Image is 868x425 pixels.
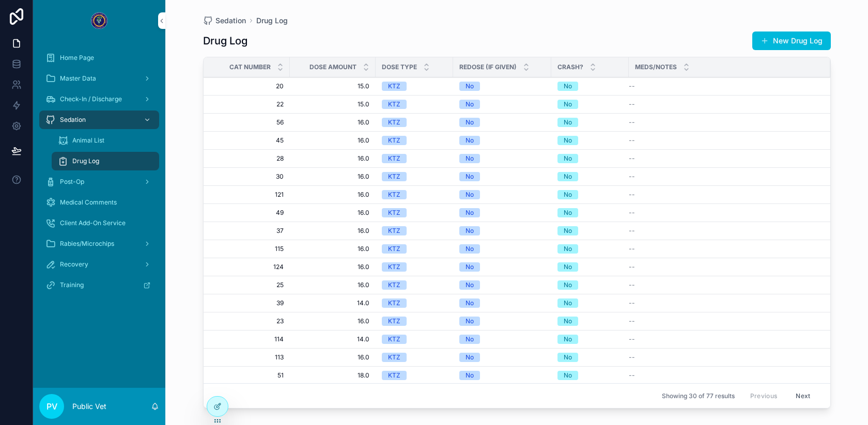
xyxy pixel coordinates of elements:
a: 16.0 [296,245,369,253]
a: No [459,154,545,163]
span: -- [629,263,635,271]
div: No [564,262,572,272]
div: No [466,226,474,235]
div: KTZ [388,280,400,290]
a: KTZ [382,100,447,109]
span: Meds/Notes [635,63,677,71]
span: Sedation [215,15,246,26]
a: No [557,371,623,380]
a: No [557,353,623,362]
a: Client Add-On Service [39,214,159,232]
div: No [466,82,474,91]
a: 16.0 [296,209,369,217]
div: KTZ [388,317,400,326]
a: 51 [216,371,284,380]
a: 16.0 [296,317,369,325]
a: -- [629,353,818,361]
span: 124 [216,263,284,271]
a: No [557,262,623,272]
a: 45 [216,136,284,145]
a: 16.0 [296,172,369,181]
a: 23 [216,317,284,325]
span: -- [629,172,635,181]
a: No [459,226,545,235]
a: 28 [216,154,284,163]
a: No [557,154,623,163]
div: No [466,280,474,290]
div: No [564,82,572,91]
a: No [459,190,545,199]
span: 37 [216,227,284,235]
a: No [459,82,545,91]
div: No [564,154,572,163]
span: Drug Log [72,157,99,165]
div: No [466,298,474,308]
span: -- [629,82,635,90]
a: 113 [216,353,284,361]
a: 16.0 [296,136,369,145]
div: No [564,298,572,308]
div: No [564,208,572,217]
a: Sedation [203,15,246,26]
a: No [459,317,545,326]
div: No [466,190,474,199]
a: No [459,118,545,127]
span: Medical Comments [60,198,117,207]
a: KTZ [382,335,447,344]
span: 16.0 [296,191,369,199]
a: Medical Comments [39,193,159,212]
div: No [466,335,474,344]
a: No [557,190,623,199]
span: Showing 30 of 77 results [662,392,735,400]
div: KTZ [388,154,400,163]
a: 15.0 [296,82,369,90]
a: 56 [216,118,284,127]
div: KTZ [388,353,400,362]
a: -- [629,209,818,217]
a: No [459,280,545,290]
div: KTZ [388,172,400,181]
a: -- [629,227,818,235]
div: No [466,136,474,145]
a: No [557,136,623,145]
div: No [466,208,474,217]
a: Training [39,276,159,294]
span: Post-Op [60,178,84,186]
div: No [466,353,474,362]
a: 18.0 [296,371,369,380]
a: KTZ [382,190,447,199]
a: KTZ [382,371,447,380]
a: No [459,298,545,308]
span: 39 [216,299,284,307]
div: KTZ [388,118,400,127]
a: KTZ [382,298,447,308]
img: App logo [91,12,107,29]
a: No [459,353,545,362]
div: No [466,118,474,127]
a: -- [629,82,818,90]
a: No [459,244,545,254]
a: Sedation [39,111,159,129]
div: KTZ [388,82,400,91]
a: 20 [216,82,284,90]
span: 121 [216,191,284,199]
a: 15.0 [296,100,369,108]
div: No [466,172,474,181]
span: Check-In / Discharge [60,95,122,103]
div: No [466,262,474,272]
a: No [557,226,623,235]
span: PV [47,400,57,413]
a: 14.0 [296,299,369,307]
span: -- [629,227,635,235]
a: No [557,208,623,217]
a: 16.0 [296,281,369,289]
div: No [564,335,572,344]
a: 115 [216,245,284,253]
a: -- [629,100,818,108]
div: No [466,154,474,163]
a: -- [629,317,818,325]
